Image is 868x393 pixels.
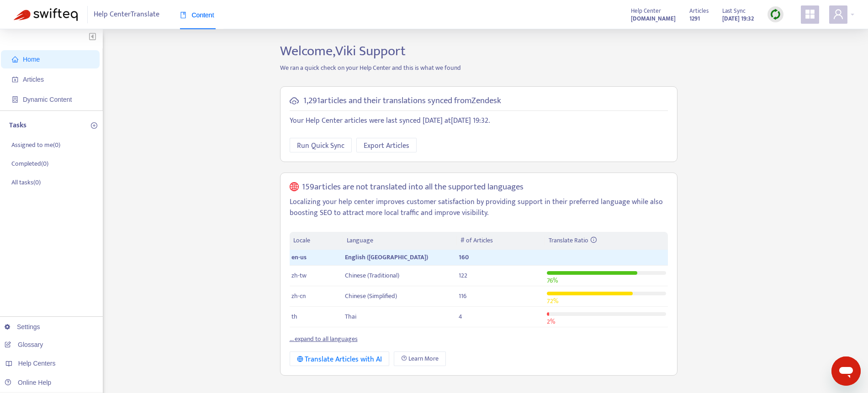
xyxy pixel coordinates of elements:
[9,120,26,131] p: Tasks
[394,351,446,366] a: Learn More
[345,291,397,301] span: Chinese (Simplified)
[408,354,439,364] span: Learn More
[290,182,299,193] span: global
[291,291,306,301] span: zh-cn
[547,316,555,327] span: 2 %
[280,40,406,63] span: Welcome, Viki Support
[12,76,18,83] span: account-book
[290,334,358,344] a: ... expand to all languages
[345,311,356,322] span: Thai
[91,122,97,129] span: plus-circle
[5,341,43,348] a: Glossary
[459,291,466,301] span: 116
[356,138,417,152] button: Export Articles
[345,252,428,262] span: English ([GEOGRAPHIC_DATA])
[345,270,399,281] span: Chinese (Traditional)
[722,6,746,16] span: Last Sync
[291,311,297,322] span: th
[5,379,51,386] a: Online Help
[180,11,214,19] span: Content
[23,56,40,63] span: Home
[23,96,72,103] span: Dynamic Content
[12,56,18,63] span: home
[290,115,668,126] p: Your Help Center articles were last synced [DATE] at [DATE] 19:32 .
[12,96,18,103] span: container
[722,14,754,24] strong: [DATE] 19:32
[297,354,382,365] div: Translate Articles with AI
[290,96,299,105] span: cloud-sync
[343,232,456,250] th: Language
[459,270,467,281] span: 122
[18,360,56,367] span: Help Centers
[297,140,344,152] span: Run Quick Sync
[290,232,344,250] th: Locale
[14,8,78,21] img: Swifteq
[459,311,462,322] span: 4
[459,252,469,262] span: 160
[833,9,844,20] span: user
[5,323,40,330] a: Settings
[94,6,159,23] span: Help Center Translate
[11,159,48,168] p: Completed ( 0 )
[547,296,558,306] span: 72 %
[689,6,709,16] span: Articles
[831,356,861,386] iframe: Button to launch messaging window, conversation in progress
[290,197,668,219] p: Localizing your help center improves customer satisfaction by providing support in their preferre...
[457,232,545,250] th: # of Articles
[549,236,664,246] div: Translate Ratio
[547,275,558,286] span: 76 %
[11,178,41,187] p: All tasks ( 0 )
[364,140,409,152] span: Export Articles
[631,14,676,24] strong: [DOMAIN_NAME]
[770,9,781,20] img: sync.dc5367851b00ba804db3.png
[631,6,661,16] span: Help Center
[11,140,60,150] p: Assigned to me ( 0 )
[631,13,676,24] a: [DOMAIN_NAME]
[291,270,307,281] span: zh-tw
[290,351,390,366] button: Translate Articles with AI
[23,76,44,83] span: Articles
[303,96,501,106] h5: 1,291 articles and their translations synced from Zendesk
[180,12,186,18] span: book
[291,252,307,262] span: en-us
[290,138,352,152] button: Run Quick Sync
[273,63,684,73] p: We ran a quick check on your Help Center and this is what we found
[302,182,524,193] h5: 159 articles are not translated into all the supported languages
[804,9,815,20] span: appstore
[689,14,700,24] strong: 1291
